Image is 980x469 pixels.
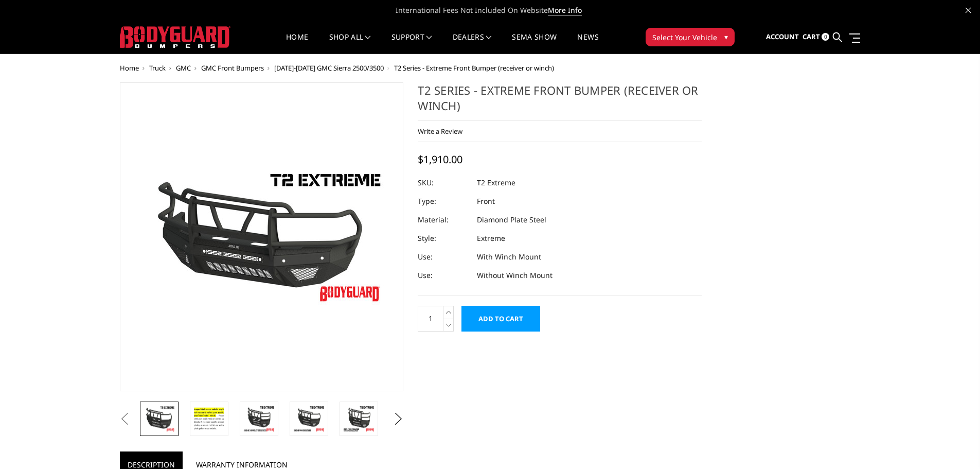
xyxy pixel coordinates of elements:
[652,32,717,43] span: Select Your Vehicle
[418,266,469,285] dt: Use:
[193,405,225,433] img: T2 Series - Extreme Front Bumper (receiver or winch)
[201,63,264,73] a: GMC Front Bumpers
[390,411,406,427] button: Next
[143,405,175,433] img: T2 Series - Extreme Front Bumper (receiver or winch)
[453,33,492,54] a: Dealers
[274,63,384,73] a: [DATE]-[DATE] GMC Sierra 2500/3500
[577,33,598,54] a: News
[286,33,308,54] a: Home
[461,306,540,332] input: Add to Cart
[149,63,166,73] a: Truck
[343,405,375,433] img: T2 Series - Extreme Front Bumper (receiver or winch)
[293,405,325,433] img: T2 Series - Extreme Front Bumper (receiver or winch)
[477,266,553,285] dd: Without Winch Mount
[803,32,820,41] span: Cart
[512,33,557,54] a: SEMA Show
[120,63,139,73] a: Home
[766,23,799,51] a: Account
[120,26,230,48] img: BODYGUARD BUMPERS
[548,5,582,15] a: More Info
[646,28,735,46] button: Select Your Vehicle
[477,192,495,211] dd: Front
[418,248,469,266] dt: Use:
[120,82,404,391] a: T2 Series - Extreme Front Bumper (receiver or winch)
[176,63,191,73] a: GMC
[724,31,728,42] span: ▾
[418,152,462,166] span: $1,910.00
[418,173,469,192] dt: SKU:
[766,32,799,41] span: Account
[418,82,702,121] h1: T2 Series - Extreme Front Bumper (receiver or winch)
[418,229,469,248] dt: Style:
[133,165,390,309] img: T2 Series - Extreme Front Bumper (receiver or winch)
[329,33,371,54] a: shop all
[418,127,462,136] a: Write a Review
[418,192,469,211] dt: Type:
[822,33,829,41] span: 0
[394,63,554,73] span: T2 Series - Extreme Front Bumper (receiver or winch)
[477,248,541,266] dd: With Winch Mount
[117,411,133,427] button: Previous
[477,173,515,192] dd: T2 Extreme
[391,33,432,54] a: Support
[477,211,546,229] dd: Diamond Plate Steel
[418,211,469,229] dt: Material:
[803,23,829,51] a: Cart 0
[477,229,505,248] dd: Extreme
[243,405,275,433] img: T2 Series - Extreme Front Bumper (receiver or winch)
